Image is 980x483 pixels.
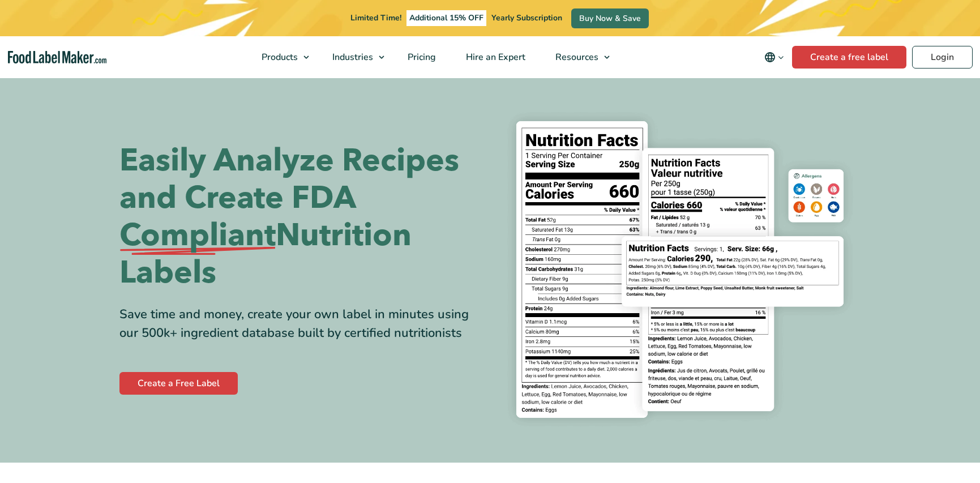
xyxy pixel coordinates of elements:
[329,51,374,63] span: Industries
[247,36,315,78] a: Products
[119,142,482,292] h1: Easily Analyze Recipes and Create FDA Nutrition Labels
[792,46,906,69] a: Create a free label
[571,8,649,28] a: Buy Now & Save
[541,36,615,78] a: Resources
[404,51,437,63] span: Pricing
[119,372,238,395] a: Create a Free Label
[119,305,482,343] div: Save time and money, create your own label in minutes using our 500k+ ingredient database built b...
[406,10,486,26] span: Additional 15% OFF
[258,51,299,63] span: Products
[8,51,106,64] a: Food Label Maker homepage
[393,36,448,78] a: Pricing
[912,46,973,69] a: Login
[463,51,527,63] span: Hire an Expert
[491,12,562,23] span: Yearly Subscription
[119,217,276,254] span: Compliant
[350,12,401,23] span: Limited Time!
[318,36,390,78] a: Industries
[756,46,792,69] button: Change language
[451,36,538,78] a: Hire an Expert
[552,51,600,63] span: Resources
